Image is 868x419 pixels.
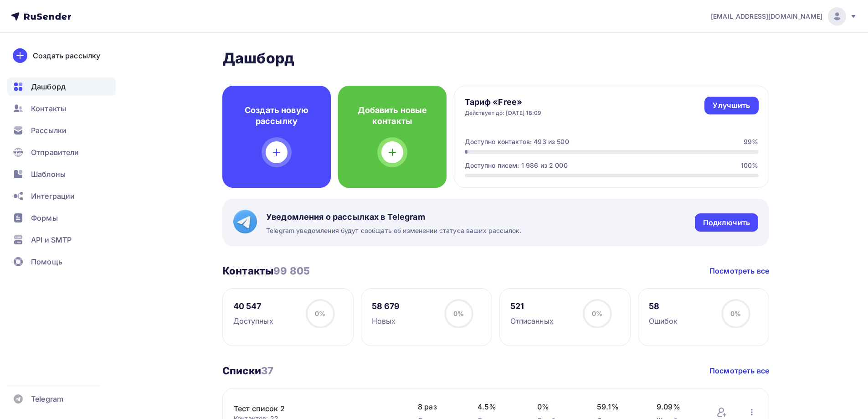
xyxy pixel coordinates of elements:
[222,49,769,67] h2: Дашборд
[266,212,521,222] span: Уведомления о рассылках в Telegram
[709,365,769,376] a: Посмотреть все
[222,264,310,277] h3: Контакты
[741,161,759,170] div: 100%
[372,316,400,326] div: Новых
[353,105,432,127] h4: Добавить новые контакты
[31,103,66,114] span: Контакты
[711,12,822,21] span: [EMAIL_ADDRESS][DOMAIN_NAME]
[261,365,273,377] span: 37
[315,310,325,317] span: 0%
[453,310,464,317] span: 0%
[237,105,316,127] h4: Создать новую рассылку
[7,143,116,161] a: Отправители
[31,169,66,180] span: Шаблоны
[657,401,698,412] span: 9.09%
[465,137,569,146] div: Доступно контактов: 493 из 500
[31,125,67,136] span: Рассылки
[31,256,62,267] span: Помощь
[273,265,310,277] span: 99 805
[7,121,116,140] a: Рассылки
[31,147,79,158] span: Отправители
[7,209,116,227] a: Формы
[233,316,273,326] div: Доступных
[713,100,750,111] div: Улучшить
[649,316,678,326] div: Ошибок
[7,78,116,96] a: Дашборд
[730,310,741,317] span: 0%
[704,97,758,114] a: Улучшить
[465,97,542,108] h4: Тариф «Free»
[703,217,750,228] div: Подключить
[234,403,389,414] a: Тест список 2
[649,301,678,312] div: 58
[222,364,273,377] h3: Списки
[31,234,72,245] span: API и SMTP
[744,137,758,146] div: 99%
[7,165,116,183] a: Шаблоны
[465,161,568,170] div: Доступно писем: 1 986 из 2 000
[510,301,554,312] div: 521
[31,393,63,404] span: Telegram
[537,401,579,412] span: 0%
[418,401,459,412] span: 8 раз
[465,109,542,117] div: Действует до: [DATE] 18:09
[478,401,519,412] span: 4.5%
[372,301,400,312] div: 58 679
[592,310,602,317] span: 0%
[233,301,273,312] div: 40 547
[31,191,75,202] span: Интеграции
[31,212,58,223] span: Формы
[510,316,554,326] div: Отписанных
[266,226,521,235] span: Telegram уведомления будут сообщать об изменении статуса ваших рассылок.
[597,401,638,412] span: 59.1%
[709,265,769,276] a: Посмотреть все
[33,50,100,61] div: Создать рассылку
[711,7,857,26] a: [EMAIL_ADDRESS][DOMAIN_NAME]
[31,81,66,92] span: Дашборд
[7,99,116,118] a: Контакты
